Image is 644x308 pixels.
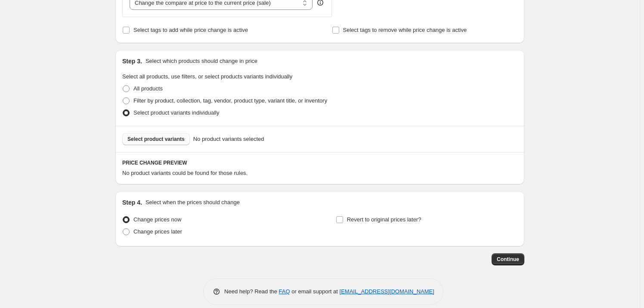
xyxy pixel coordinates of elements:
[122,133,190,145] button: Select product variants
[122,159,517,166] h6: PRICE CHANGE PREVIEW
[122,73,292,80] span: Select all products, use filters, or select products variants individually
[133,228,182,235] span: Change prices later
[279,288,290,295] a: FAQ
[133,27,248,33] span: Select tags to add while price change is active
[347,216,421,223] span: Revert to original prices later?
[343,27,467,33] span: Select tags to remove while price change is active
[146,57,257,65] p: Select which products should change in price
[224,288,279,295] span: Need help? Read the
[133,97,327,104] span: Filter by product, collection, tag, vendor, product type, variant title, or inventory
[122,57,142,65] h2: Step 3.
[340,288,434,295] a: [EMAIL_ADDRESS][DOMAIN_NAME]
[127,136,185,143] span: Select product variants
[133,109,219,116] span: Select product variants individually
[146,198,240,207] p: Select when the prices should change
[122,198,142,207] h2: Step 4.
[290,288,340,295] span: or email support at
[133,216,181,223] span: Change prices now
[497,256,519,263] span: Continue
[492,253,524,265] button: Continue
[122,170,248,176] span: No product variants could be found for those rules.
[193,135,264,143] span: No product variants selected
[133,85,163,92] span: All products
